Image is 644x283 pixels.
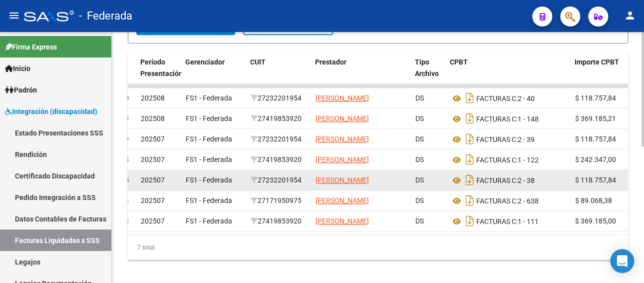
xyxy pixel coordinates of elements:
span: [PERSON_NAME] [316,94,369,102]
div: 1 - 122 [450,151,567,167]
span: DS [415,135,424,143]
span: $ 89.068,38 [575,196,612,204]
datatable-header-cell: Período Presentación [136,51,181,95]
span: [PERSON_NAME] [316,114,369,122]
mat-icon: menu [8,9,20,21]
i: Descargar documento [463,192,476,208]
i: Descargar documento [463,90,476,106]
span: 202507 [141,217,165,225]
span: FS1 - Federada [186,94,232,102]
i: Descargar documento [463,110,476,126]
span: Padrón [5,84,37,95]
div: 2 - 638 [450,192,567,208]
div: 27232201954 [251,133,308,145]
span: Gerenciador [185,58,225,66]
div: 2 - 39 [450,131,567,147]
span: Prestador [315,58,346,66]
span: Importe CPBT [575,58,619,66]
div: 1 - 111 [450,213,567,229]
span: 202507 [141,135,165,143]
div: 7 total [128,235,628,260]
span: [PERSON_NAME] [316,155,369,163]
span: [PERSON_NAME] [316,176,369,184]
span: $ 118.757,84 [575,94,616,102]
span: Tipo Archivo [415,58,439,77]
datatable-header-cell: Importe CPBT [571,51,631,95]
span: 202507 [141,155,165,163]
i: Descargar documento [463,131,476,147]
span: CPBT [450,58,468,66]
span: 202508 [141,114,165,122]
span: FACTURAS C: [476,135,518,143]
datatable-header-cell: Tipo Archivo [411,51,446,95]
div: Open Intercom Messenger [610,249,634,273]
span: DS [415,155,424,163]
div: 27419853920 [251,113,308,124]
span: DS [415,217,424,225]
div: 1 - 148 [450,110,567,126]
span: FACTURAS C: [476,156,518,164]
span: DS [415,94,424,102]
div: 27232201954 [251,174,308,186]
div: 27171950975 [251,195,308,206]
span: FS1 - Federada [186,196,232,204]
span: 202507 [141,196,165,204]
span: FACTURAS C: [476,176,518,184]
i: Descargar documento [463,213,476,229]
span: [PERSON_NAME] [316,217,369,225]
span: FS1 - Federada [186,135,232,143]
span: Firma Express [5,41,57,52]
span: Inicio [5,63,30,74]
span: [PERSON_NAME] [316,196,369,204]
span: FS1 - Federada [186,155,232,163]
span: FACTURAS C: [476,197,518,205]
span: $ 118.757,84 [575,176,616,184]
span: FS1 - Federada [186,176,232,184]
div: 27419853920 [251,215,308,227]
datatable-header-cell: CUIT [246,51,311,95]
span: DS [415,196,424,204]
span: 202508 [141,94,165,102]
mat-icon: person [624,9,636,21]
div: 27419853920 [251,154,308,165]
span: - Federada [79,5,132,27]
span: DS [415,176,424,184]
div: 27232201954 [251,92,308,104]
i: Descargar documento [463,151,476,167]
span: FACTURAS C: [476,94,518,102]
span: Integración (discapacidad) [5,106,97,117]
span: $ 242.347,00 [575,155,616,163]
datatable-header-cell: CPBT [446,51,571,95]
span: CUIT [250,58,266,66]
div: 2 - 38 [450,172,567,188]
span: FACTURAS C: [476,217,518,225]
span: [PERSON_NAME] [316,135,369,143]
datatable-header-cell: Prestador [311,51,411,95]
span: $ 369.185,21 [575,114,616,122]
datatable-header-cell: Gerenciador [181,51,246,95]
div: 2 - 40 [450,90,567,106]
span: $ 118.757,84 [575,135,616,143]
span: FACTURAS C: [476,115,518,123]
span: 202507 [141,176,165,184]
i: Descargar documento [463,172,476,188]
span: FS1 - Federada [186,114,232,122]
span: FS1 - Federada [186,217,232,225]
span: Período Presentación [140,58,183,77]
span: $ 369.185,00 [575,217,616,225]
span: DS [415,114,424,122]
